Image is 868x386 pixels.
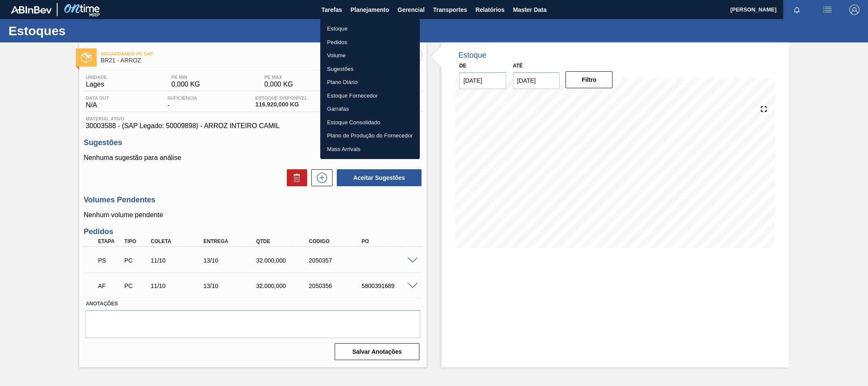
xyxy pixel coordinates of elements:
a: Volume [320,49,420,62]
a: Garrafas [320,102,420,116]
a: Plano de Produção do Fornecedor [320,129,420,143]
a: Pedidos [320,36,420,49]
a: Estoque Fornecedor [320,89,420,103]
a: Mass Arrivals [320,143,420,156]
a: Plano Diário [320,76,420,89]
a: Sugestões [320,62,420,76]
a: Estoque [320,22,420,36]
a: Estoque Consolidado [320,116,420,129]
